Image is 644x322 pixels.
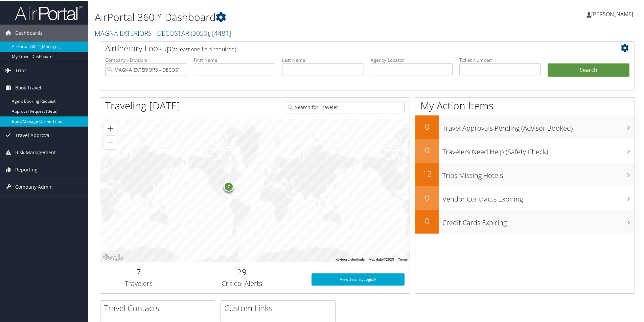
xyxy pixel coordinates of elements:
img: Google [102,252,124,261]
span: Travel Approval [15,126,51,143]
span: Reporting [15,161,38,178]
span: [PERSON_NAME] [591,10,633,17]
a: 0Vendor Contracts Expiring [415,186,635,209]
label: Agency Locator: [371,56,453,63]
a: 12Trips Missing Hotels [415,162,635,186]
h1: AirPortal 360™ Dashboard [95,9,458,24]
h3: Credit Cards Expiring [442,214,635,227]
label: Company - Division: [105,56,187,63]
div: 7 [224,181,234,191]
a: MAGNA EXTERIORS - DECOSTAR [95,28,231,37]
span: Risk Management [15,143,56,160]
button: Zoom out [103,135,117,149]
h2: 0 [415,144,439,155]
span: Trips [15,61,27,78]
h2: 0 [415,191,439,203]
h2: Custom Links [224,302,335,313]
h2: Travel Contacts [104,302,215,313]
a: [PERSON_NAME] [586,3,640,24]
label: First Name: [194,56,276,63]
a: Terms (opens in new tab) [398,257,408,261]
button: Zoom in [103,121,117,135]
h2: Airtinerary Lookup [105,42,585,53]
span: Dashboards [15,24,43,41]
h2: 7 [105,266,172,277]
h3: Vendor Contracts Expiring [442,190,635,203]
h3: Travelers Need Help (Safety Check) [442,143,635,156]
h3: Critical Alerts [183,278,301,288]
span: , [ 4481 ] [209,28,231,37]
span: (at least one field required) [171,45,236,52]
h2: 12 [415,167,439,179]
a: 0Credit Cards Expiring [415,209,635,233]
button: Search [548,63,629,76]
h1: My Action Items [415,98,635,112]
span: Company Admin [15,178,53,195]
h2: 0 [415,215,439,226]
a: View SecurityLogic® [312,273,405,285]
a: Open this area in Google Maps (opens a new window) [102,252,124,261]
h2: 29 [183,266,301,277]
h3: Trips Missing Hotels [442,167,635,180]
h3: Travel Approvals Pending (Advisor Booked) [442,119,635,132]
h1: Traveling [DATE] [105,98,180,112]
a: 0Travelers Need Help (Safety Check) [415,138,635,162]
label: Ticket Number: [459,56,541,63]
img: airportal-logo.png [15,4,83,20]
input: Search for Traveler [286,100,405,113]
button: Keyboard shortcuts [336,257,365,261]
span: ( 3050 ) [191,28,209,37]
span: Book Travel [15,79,41,96]
h3: Travelers [105,278,172,288]
h2: 0 [415,120,439,132]
a: 0Travel Approvals Pending (Advisor Booked) [415,115,635,138]
label: Last Name: [282,56,364,63]
span: Map data ©2025 [369,257,394,261]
